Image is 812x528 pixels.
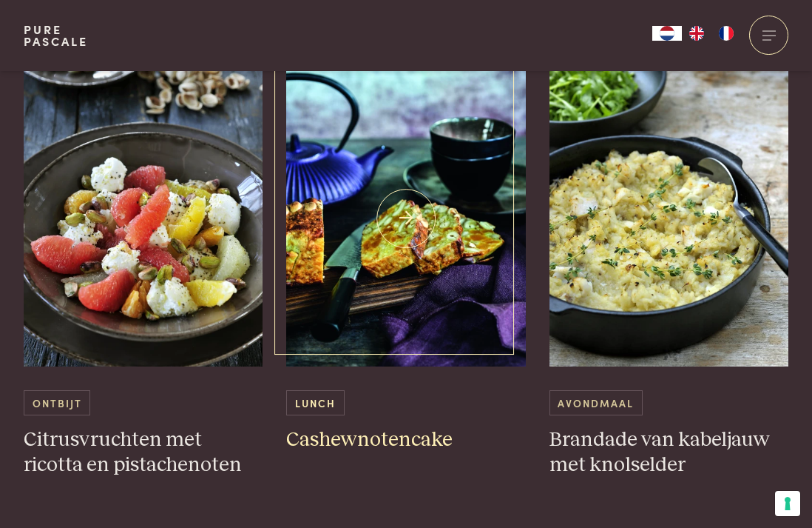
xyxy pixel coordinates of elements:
a: FR [711,26,741,41]
button: Uw voorkeuren voor toestemming voor trackingtechnologieën [775,491,800,516]
span: Avondmaal [549,390,643,415]
img: Citrusvruchten met ricotta en pistachenoten [24,70,263,367]
a: PurePascale [24,24,88,47]
h3: Cashewnotencake [286,427,526,453]
span: Lunch [286,390,344,415]
div: Language [652,26,682,41]
a: Brandade van kabeljauw met knolselder Avondmaal Brandade van kabeljauw met knolselder [549,70,789,478]
ul: Language list [682,26,741,41]
a: NL [652,26,682,41]
h3: Citrusvruchten met ricotta en pistachenoten [24,427,263,478]
img: Cashewnotencake [286,70,526,367]
img: Brandade van kabeljauw met knolselder [549,70,789,367]
a: Citrusvruchten met ricotta en pistachenoten Ontbijt Citrusvruchten met ricotta en pistachenoten [24,70,263,478]
aside: Language selected: Nederlands [652,26,741,41]
a: EN [682,26,711,41]
h3: Brandade van kabeljauw met knolselder [549,427,789,478]
a: Cashewnotencake Lunch Cashewnotencake [286,70,526,452]
span: Ontbijt [24,390,90,415]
